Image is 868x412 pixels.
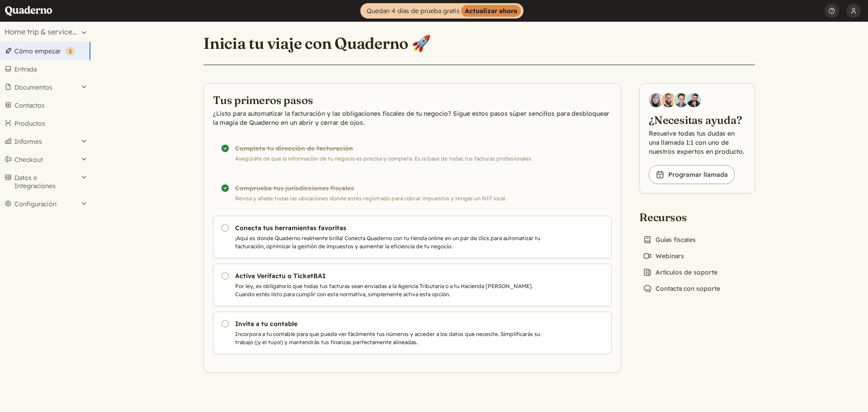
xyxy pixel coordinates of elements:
[649,113,745,127] h2: ¿Necesitas ayuda?
[661,93,676,107] img: Jairo Fumero, Account Executive at Quaderno
[674,93,689,107] img: Ivo Oltmans, Business Developer at Quaderno
[649,129,745,156] p: Resuelve todas tus dudas en una llamada 1:1 con uno de nuestros expertos en producto.
[213,109,612,127] p: ¿Listo para automatizar la facturación y las obligaciones fiscales de tu negocio? Sigue estos pas...
[235,330,543,346] p: Incorpora a tu contable para que pueda ver fácilmente tus números y acceder a los datos que neces...
[213,93,612,107] h2: Tus primeros pasos
[360,3,524,19] a: Quedan 4 días de prueba gratisActualizar ahora
[235,223,543,232] h3: Conecta tus herramientas favoritas
[69,48,71,55] span: 3
[235,271,543,280] h3: Activa Verifactu o TicketBAI
[235,319,543,328] h3: Invita a tu contable
[639,282,724,295] a: Contacta con soporte
[639,250,688,262] a: Webinars
[213,312,612,354] a: Invita a tu contable Incorpora a tu contable para que pueda ver fácilmente tus números y acceder ...
[639,266,721,279] a: Artículos de soporte
[461,5,521,17] strong: Actualizar ahora
[235,282,543,298] p: Por ley, es obligatorio que todas tus facturas sean enviadas a la Agencia Tributaria o a tu Hacie...
[687,93,701,107] img: Javier Rubio, DevRel at Quaderno
[639,233,699,246] a: Guías fiscales
[203,33,431,53] h1: Inicia tu viaje con Quaderno 🚀
[639,210,724,224] h2: Recursos
[649,93,663,107] img: Diana Carrasco, Account Executive at Quaderno
[213,216,612,258] a: Conecta tus herramientas favoritas ¡Aquí es donde Quaderno realmente brilla! Conecta Quaderno con...
[213,264,612,306] a: Activa Verifactu o TicketBAI Por ley, es obligatorio que todas tus facturas sean enviadas a la Ag...
[649,165,735,184] a: Programar llamada
[235,234,543,251] p: ¡Aquí es donde Quaderno realmente brilla! Conecta Quaderno con tu tienda online en un par de clic...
